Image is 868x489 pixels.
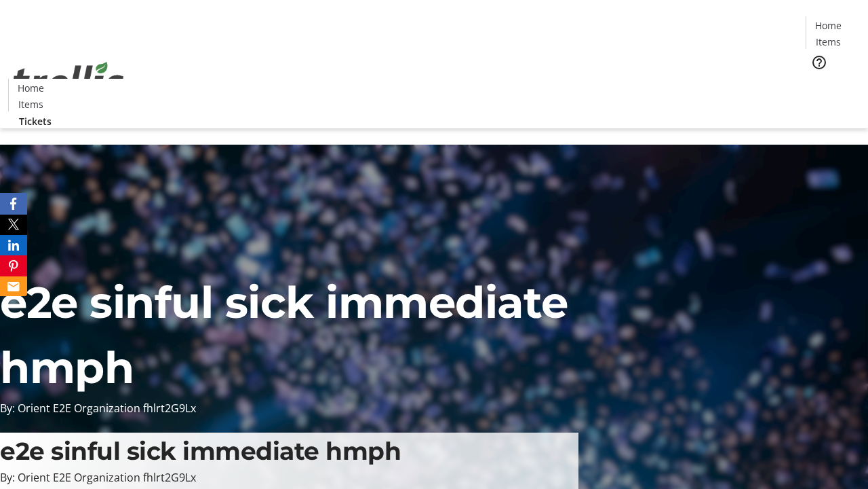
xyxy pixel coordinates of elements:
[806,18,850,33] a: Home
[806,79,860,93] a: Tickets
[816,79,849,93] span: Tickets
[8,114,62,128] a: Tickets
[9,97,52,111] a: Items
[816,35,841,49] span: Items
[18,97,43,111] span: Items
[8,47,129,115] img: Orient E2E Organization fhlrt2G9Lx's Logo
[9,81,52,95] a: Home
[806,49,833,76] button: Help
[806,35,850,49] a: Items
[18,81,44,95] span: Home
[815,18,842,33] span: Home
[19,114,52,128] span: Tickets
